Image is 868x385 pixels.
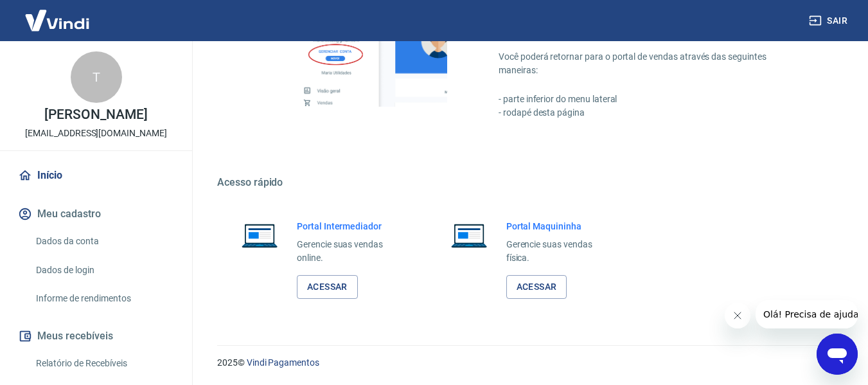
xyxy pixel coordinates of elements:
p: [EMAIL_ADDRESS][DOMAIN_NAME] [25,127,167,140]
p: 2025 © [217,356,837,370]
a: Informe de rendimentos [31,285,177,312]
a: Acessar [506,275,567,299]
p: Gerencie suas vendas física. [506,238,613,265]
div: T [71,51,122,103]
a: Dados da conta [31,228,177,255]
a: Dados de login [31,257,177,283]
p: Gerencie suas vendas online. [297,238,403,265]
p: - rodapé desta página [499,106,806,120]
iframe: Mensagem da empresa [756,300,858,328]
button: Meu cadastro [15,200,177,228]
h6: Portal Intermediador [297,220,403,233]
a: Início [15,161,177,190]
h5: Acesso rápido [217,176,837,189]
p: Você poderá retornar para o portal de vendas através das seguintes maneiras: [499,50,806,77]
iframe: Fechar mensagem [725,303,750,328]
button: Meus recebíveis [15,322,177,350]
p: [PERSON_NAME] [44,108,147,121]
img: Vindi [15,1,99,40]
span: Olá! Precisa de ajuda? [8,9,108,19]
p: - parte inferior do menu lateral [499,93,806,106]
img: Imagem de um notebook aberto [442,220,496,251]
a: Relatório de Recebíveis [31,350,177,377]
img: Imagem de um notebook aberto [233,220,287,251]
a: Vindi Pagamentos [247,357,319,368]
iframe: Botão para abrir a janela de mensagens [817,334,858,375]
a: Acessar [297,275,358,299]
button: Sair [806,9,853,33]
h6: Portal Maquininha [506,220,613,233]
